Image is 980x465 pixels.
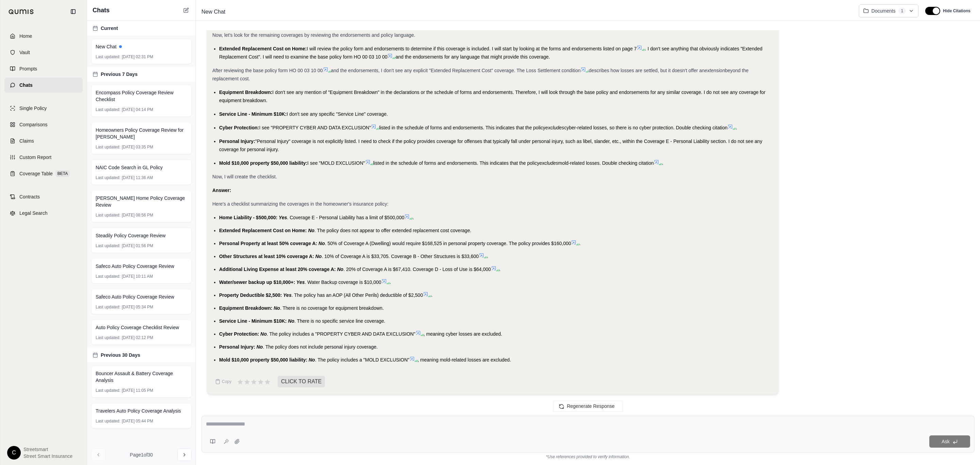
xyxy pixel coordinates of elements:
[4,150,83,165] a: Custom Report
[101,71,137,78] span: Previous 7 Days
[19,82,33,89] span: Chats
[219,46,307,51] span: Extended Replacement Cost on Home:
[23,453,72,460] span: Street Smart Insurance
[19,193,40,200] span: Contracts
[379,125,545,130] span: listed in the schedule of forms and endorsements. This indicates that the policy
[219,241,317,246] span: Personal Property at least 50% coverage A:
[219,305,272,311] span: Equipment Breakdown:
[4,101,83,116] a: Single Policy
[96,107,120,112] span: Last updated:
[96,175,120,180] span: Last updated:
[219,160,307,166] span: Mold $10,000 property $50,000 liability:
[487,254,488,259] span: .
[287,215,404,220] span: . Coverage E - Personal Liability has a limit of $500,000
[4,117,83,132] a: Comparisons
[122,54,153,60] span: [DATE] 02:31 PM
[219,318,287,324] span: Service Line - Minimum $10K:
[343,267,491,272] span: . 20% of Coverage A is $67,410. Coverage D - Loss of Use is $64,000
[567,403,615,409] span: Regenerate Response
[307,46,637,51] span: I will review the policy form and endorsements to determine if this coverage is included. I will ...
[19,33,32,39] span: Home
[308,228,314,233] span: No
[122,243,153,248] span: [DATE] 01:56 PM
[212,68,749,81] span: beyond the replacement cost.
[222,379,231,384] span: Copy
[315,357,409,363] span: . The policy includes a "MOLD EXCLUSION"
[199,6,228,17] span: New Chat
[96,144,120,150] span: Last updated:
[9,9,34,14] img: Qumis Logo
[96,407,181,414] span: Travelers Auto Policy Coverage Analysis
[4,78,83,93] a: Chats
[96,54,120,60] span: Last updated:
[545,125,564,130] span: excludes
[4,206,83,221] a: Legal Search
[322,254,479,259] span: . 10% of Coverage A is $33,705. Coverage B - Other Structures is $33,600
[431,292,432,298] span: .
[19,210,48,217] span: Legal Search
[279,215,287,220] span: Yes
[96,293,174,300] span: Safeco Auto Policy Coverage Review
[122,274,153,279] span: [DATE] 10:11 AM
[212,68,323,73] span: After reviewing the base policy form HO 00 03 10 00
[219,46,763,60] span: . I don't see anything that obviously indicates "Extended Replacement Cost". I will need to exami...
[283,292,291,298] span: Yes
[122,212,153,218] span: [DATE] 08:56 PM
[219,357,307,363] span: Mold $10,000 property $50,000 liability:
[96,274,120,279] span: Last updated:
[4,133,83,148] a: Claims
[337,267,343,272] span: No
[274,305,280,311] span: No
[19,121,47,128] span: Comparisons
[736,125,737,130] span: .
[55,170,70,177] span: BETA
[96,195,187,208] span: [PERSON_NAME] Home Policy Coverage Review
[418,357,511,363] span: , meaning mold-related losses are excluded.
[219,90,272,95] span: Equipment Breakdown:
[589,68,704,73] span: describes how losses are settled, but it doesn't offer an
[122,107,153,112] span: [DATE] 04:14 PM
[315,254,322,259] span: No
[212,375,234,388] button: Copy
[929,435,970,448] button: Ask
[219,254,314,259] span: Other Structures at least 10% coverage A:
[96,164,163,171] span: NAIC Code Search in GL Policy
[96,263,174,270] span: Safeco Auto Policy Coverage Review
[219,267,336,272] span: Additional Living Expense at least 20% coverage A:
[219,228,307,233] span: Extended Replacement Cost on Home:
[579,241,581,246] span: .
[101,352,140,358] span: Previous 30 Days
[219,139,762,152] span: "Personal Injury" coverage is not explicitly listed. I need to check if the policy provides cover...
[395,54,550,60] span: and the endorsements for any language that might provide this coverage.
[201,453,975,460] div: *Use references provided to verify information.
[96,127,187,140] span: Homeowners Policy Coverage Review for [PERSON_NAME]
[305,279,381,285] span: . Water Backup coverage is $10,000
[96,243,120,248] span: Last updated:
[19,105,47,112] span: Single Policy
[212,32,415,38] span: Now, let's look for the remaining coverages by reviewing the endorsements and policy language.
[278,376,325,387] span: CLICK TO RATE
[288,318,294,324] span: No
[260,331,267,337] span: No
[96,388,120,393] span: Last updated:
[122,418,153,424] span: [DATE] 05:44 PM
[199,6,853,17] div: Edit Title
[182,6,190,14] button: New Chat
[122,388,153,393] span: [DATE] 11:05 PM
[539,160,558,166] span: excludes
[7,446,21,460] div: C
[96,324,179,331] span: Auto Policy Coverage Checklist Review
[219,139,255,144] span: Personal Injury:
[96,212,120,218] span: Last updated:
[325,241,571,246] span: . 50% of Coverage A (Dwelling) would require $168,525 in personal property coverage. The policy p...
[307,160,365,166] span: I see "MOLD EXCLUSION"
[219,90,765,103] span: I don't see any mention of "Equipment Breakdown" in the declarations or the schedule of forms and...
[19,138,34,144] span: Claims
[19,65,37,72] span: Prompts
[101,25,118,32] span: Current
[96,304,120,310] span: Last updated:
[219,125,259,130] span: Cyber Protection:
[259,125,371,130] span: I see "PROPERTY CYBER AND DATA EXCLUSION"
[564,125,728,130] span: cyber-related losses, so there is no cyber protection. Double checking citation
[318,241,325,246] span: No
